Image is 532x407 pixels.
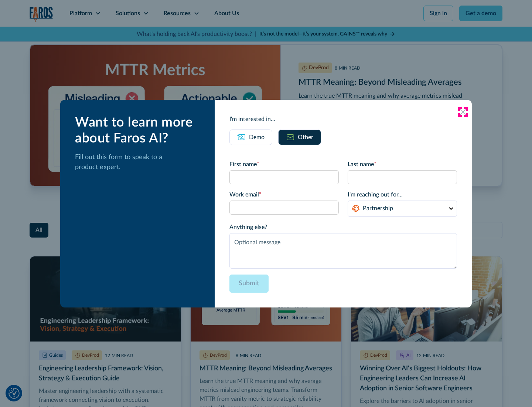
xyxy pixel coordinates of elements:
[229,190,339,199] label: Work email
[75,115,203,147] div: Want to learn more about Faros AI?
[229,160,339,169] label: First name
[348,190,457,199] label: I'm reaching out for...
[249,133,265,142] div: Demo
[229,275,269,293] input: Submit
[348,160,457,169] label: Last name
[75,152,203,172] p: Fill out this form to speak to a product expert.
[298,133,313,142] div: Other
[229,160,457,293] form: Email Form
[229,115,457,124] div: I'm interested in...
[229,223,457,232] label: Anything else?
